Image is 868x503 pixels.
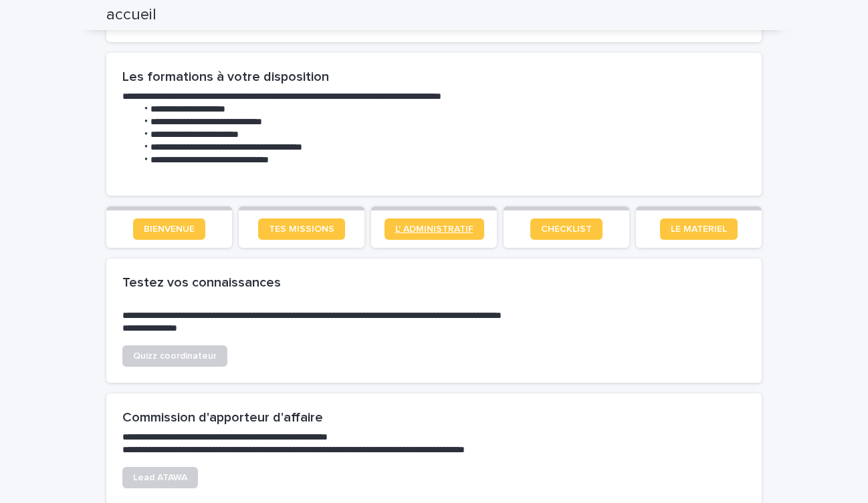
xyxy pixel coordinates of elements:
[133,473,187,482] span: Lead ATAWA
[122,275,746,291] h2: Testez vos connaissances
[133,351,217,361] span: Quizz coordinateur
[133,218,205,240] a: BIENVENUE
[671,224,727,234] span: LE MATERIEL
[122,345,227,367] a: Quizz coordinateur
[385,218,484,240] a: L' ADMINISTRATIF
[122,409,746,426] h2: Commission d'apporteur d'affaire
[541,224,592,234] span: CHECKLIST
[269,224,334,234] span: TES MISSIONS
[258,218,345,240] a: TES MISSIONS
[122,467,198,488] a: Lead ATAWA
[144,224,195,234] span: BIENVENUE
[122,69,746,85] h2: Les formations à votre disposition
[530,218,603,240] a: CHECKLIST
[660,218,738,240] a: LE MATERIEL
[106,5,156,25] h2: accueil
[395,224,473,234] span: L' ADMINISTRATIF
